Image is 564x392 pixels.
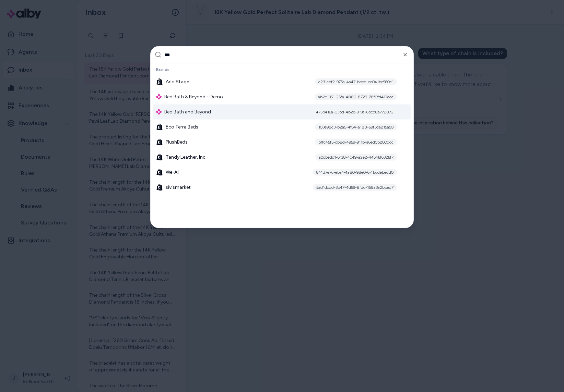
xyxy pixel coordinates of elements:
div: bffc45f5-cb8d-4959-911b-a6ed0b200dcc [315,139,397,146]
span: sivismarket [166,184,191,191]
div: 103e98c3-b2a5-4f64-a188-69f3da215a50 [315,124,397,131]
span: Bed Bath and Beyond [164,109,211,115]
div: e231cbf2-975a-4a47-bbed-cc041be960e1 [315,78,397,85]
div: 475b416a-03bd-4b2e-919a-6bcc8a772872 [313,109,397,115]
div: a0cbedc1-6f38-4c49-a2e2-44546f6326f7 [315,154,397,161]
div: 814d7e7c-eba1-4a80-98e0-67fbcdebedd0 [313,169,397,176]
span: Bed Bath & Beyond - Demo [164,94,223,100]
span: We-A.I. [166,169,180,176]
img: alby Logo [156,94,162,100]
span: PlushBeds [166,139,188,146]
span: Arlo Stage [166,78,189,85]
div: 5ad1dcdd-3b47-4d69-8fdc-168a3a2bbed7 [313,184,397,191]
span: Eco Terra Beds [166,124,198,131]
div: Suggestions [151,63,413,228]
div: Brands [153,65,411,74]
div: ab2c1351-25fa-4880-8729-78f0fd417aca [315,94,397,100]
span: Tandy Leather, Inc. [166,154,207,161]
img: alby Logo [156,109,162,115]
